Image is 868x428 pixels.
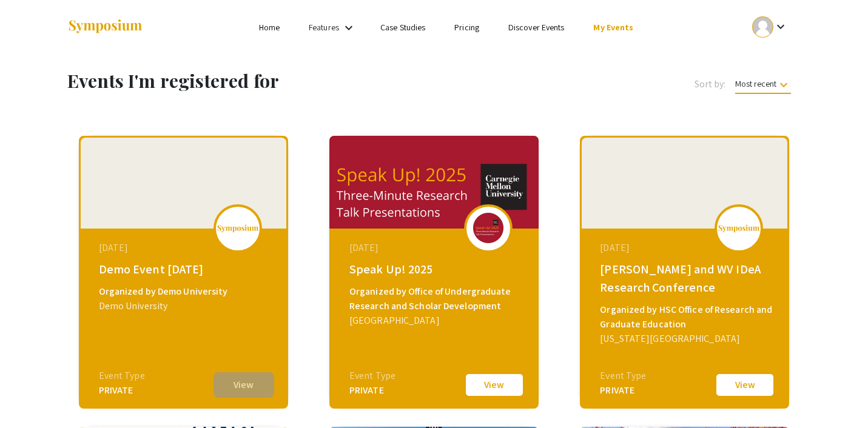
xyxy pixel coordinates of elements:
div: Organized by HSC Office of Research and Graduate Education [600,303,772,332]
img: logo_v2.png [217,224,259,233]
div: Organized by Demo University [99,284,271,299]
iframe: Chat [9,373,52,419]
img: Symposium by ForagerOne [67,19,143,35]
button: View [214,372,274,398]
a: Features [309,22,339,33]
span: Most recent [735,78,791,94]
div: Organized by Office of Undergraduate Research and Scholar Development [349,284,522,313]
a: My Events [593,22,633,33]
button: Expand account dropdown [739,13,801,41]
a: Home [259,22,280,33]
div: [GEOGRAPHIC_DATA] [349,313,522,328]
mat-icon: keyboard_arrow_down [776,78,791,92]
button: Most recent [725,73,801,95]
img: speak-up-2025_eventLogo_8a7d19_.png [470,213,506,243]
mat-icon: Expand Features list [341,21,356,35]
div: [DATE] [349,241,522,255]
div: PRIVATE [600,383,646,398]
img: speak-up-2025_eventCoverPhoto_f5af8f__thumb.png [329,136,539,229]
div: Event Type [99,369,145,383]
button: View [464,372,525,398]
div: [PERSON_NAME] and WV IDeA Research Conference [600,260,772,296]
img: logo_v2.png [718,224,760,233]
a: Case Studies [380,22,425,33]
div: Demo Event [DATE] [99,260,271,278]
h1: Events I'm registered for [67,70,488,92]
div: [DATE] [99,241,271,255]
div: PRIVATE [99,383,145,398]
div: Event Type [600,369,646,383]
button: View [715,372,775,398]
div: PRIVATE [349,383,395,398]
div: [US_STATE][GEOGRAPHIC_DATA] [600,332,772,346]
span: Sort by: [695,77,726,92]
div: Speak Up! 2025 [349,260,522,278]
mat-icon: Expand account dropdown [773,19,788,34]
div: [DATE] [600,241,772,255]
div: Event Type [349,369,395,383]
a: Discover Events [508,22,565,33]
div: Demo University [99,299,271,313]
a: Pricing [454,22,479,33]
